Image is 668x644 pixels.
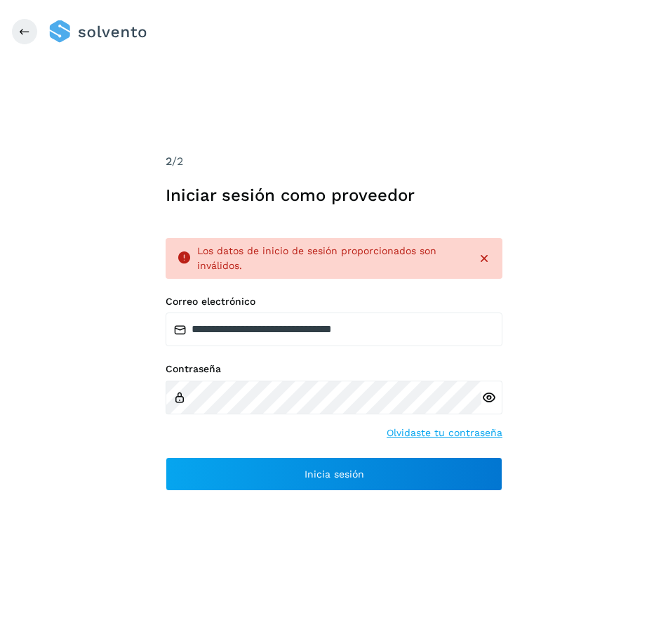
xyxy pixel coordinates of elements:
label: Contraseña [166,363,502,375]
span: Inicia sesión [305,469,364,479]
h1: Iniciar sesión como proveedor [166,185,502,206]
div: /2 [166,153,502,170]
label: Correo electrónico [166,296,502,308]
a: Olvidaste tu contraseña [387,426,502,440]
span: 2 [166,155,172,168]
div: Los datos de inicio de sesión proporcionados son inválidos. [197,244,466,273]
button: Inicia sesión [166,457,502,491]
